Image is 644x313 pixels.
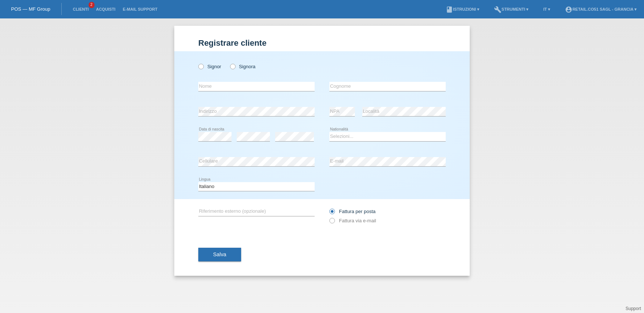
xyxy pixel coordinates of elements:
[69,7,92,11] a: Clienti
[494,6,501,13] i: build
[92,7,119,11] a: Acquisti
[119,7,161,11] a: E-mail Support
[230,64,256,69] label: Signora
[446,6,453,13] i: book
[198,248,241,262] button: Salva
[11,6,50,12] a: POS — MF Group
[89,2,95,8] span: 2
[329,218,376,223] label: Fattura via e-mail
[198,38,446,48] h1: Registrare cliente
[565,6,572,13] i: account_circle
[329,218,334,227] input: Fattura via e-mail
[198,64,203,69] input: Signor
[561,7,640,11] a: account_circleRetail.Co51 Sagl - Grancia ▾
[626,306,641,311] a: Support
[442,7,483,11] a: bookIstruzioni ▾
[329,209,334,218] input: Fattura per posta
[329,209,376,214] label: Fattura per posta
[490,7,532,11] a: buildStrumenti ▾
[198,64,221,69] label: Signor
[213,251,226,257] span: Salva
[539,7,554,11] a: IT ▾
[230,64,235,69] input: Signora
